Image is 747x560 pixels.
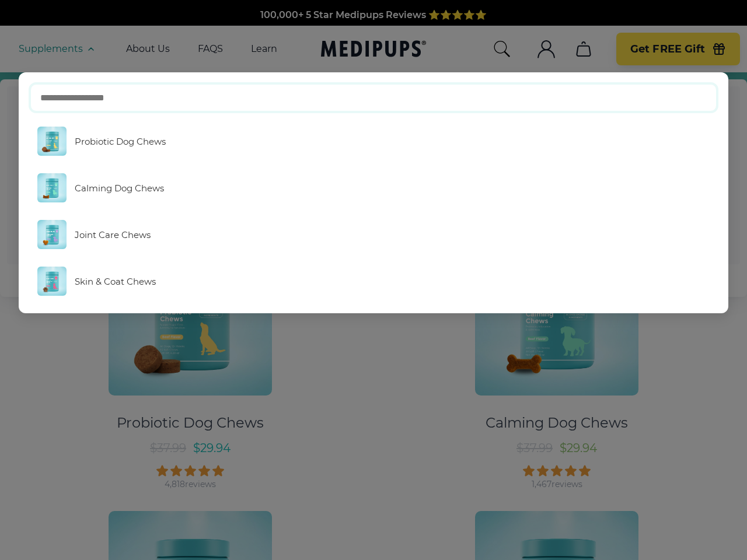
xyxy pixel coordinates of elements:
img: Probiotic Dog Chews [37,127,67,156]
img: Joint Care Chews [37,220,67,249]
a: Joint Care Chews [30,214,717,255]
img: Calming Dog Chews [37,173,67,202]
a: Calming Dog Chews [30,167,717,208]
span: Probiotic Dog Chews [75,136,166,147]
img: Skin & Coat Chews [37,267,67,296]
span: Calming Dog Chews [75,183,164,194]
a: Probiotic Dog Chews [30,121,717,162]
span: Skin & Coat Chews [75,276,156,287]
a: Skin & Coat Chews [30,261,717,302]
span: Joint Care Chews [75,229,151,240]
